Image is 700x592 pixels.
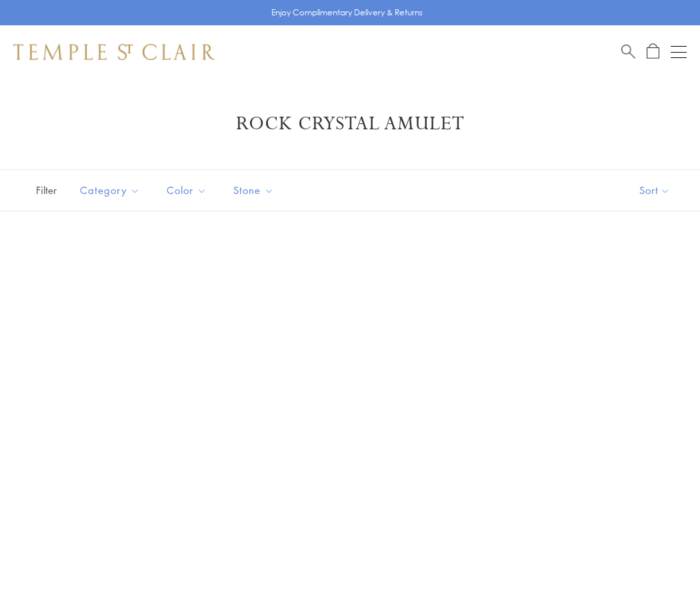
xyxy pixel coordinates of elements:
[647,43,659,60] a: Open Shopping Bag
[157,175,217,205] button: Color
[671,44,687,60] button: Open navigation
[271,6,423,19] p: Enjoy Complimentary Delivery & Returns
[33,112,667,136] h1: Rock Crystal Amulet
[609,170,700,211] button: Show sort by
[227,182,284,199] span: Stone
[160,182,217,199] span: Color
[621,43,635,60] a: Search
[223,175,284,205] button: Stone
[70,175,150,205] button: Category
[13,44,215,60] img: Temple St. Clair
[73,182,150,199] span: Category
